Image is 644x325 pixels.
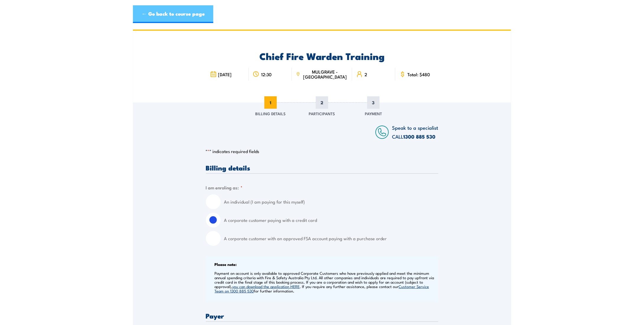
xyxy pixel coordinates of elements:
p: " " indicates required fields [206,148,438,154]
h2: Chief Fire Warden Training [206,52,438,60]
label: An individual (I am paying for this myself) [224,194,438,209]
a: ← Go back to course page [133,5,213,23]
span: 2 [316,96,328,109]
label: A corporate customer with an approved FSA account paying with a purchase order [224,231,438,246]
label: A corporate customer paying with a credit card [224,213,438,227]
span: MULGRAVE - [GEOGRAPHIC_DATA] [302,69,348,79]
h3: Payer [206,312,438,319]
span: [DATE] [218,72,232,77]
a: you can download the application HERE [232,284,300,289]
span: Billing Details [256,110,286,116]
span: 2 [365,72,367,77]
b: Please note: [215,261,237,267]
span: 1 [264,96,277,109]
p: Payment on account is only available to approved Corporate Customers who have previously applied ... [215,271,437,293]
span: Participants [309,110,335,116]
legend: I am enroling as: [206,184,243,191]
h3: Billing details [206,164,438,171]
span: 12:30 [261,72,271,77]
span: Total: $480 [408,72,430,77]
span: Speak to a specialist CALL [392,124,438,140]
a: Customer Service Team on 1300 885 530 [215,284,429,293]
a: 1300 885 530 [403,133,435,140]
span: 3 [367,96,380,109]
span: Payment [365,110,382,116]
